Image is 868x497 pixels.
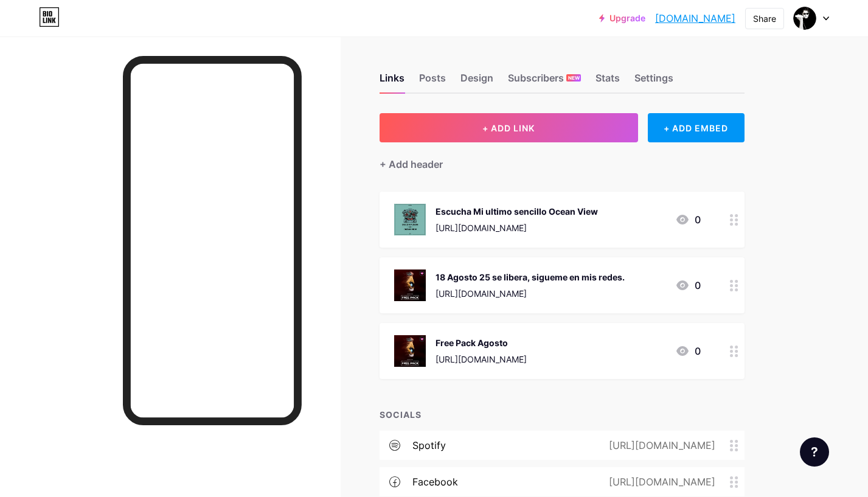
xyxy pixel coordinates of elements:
[380,113,638,142] button: + ADD LINK
[648,113,745,142] div: + ADD EMBED
[460,71,493,92] div: Design
[508,71,581,92] div: Subscribers
[675,344,701,358] div: 0
[599,13,645,23] a: Upgrade
[589,474,730,489] div: [URL][DOMAIN_NAME]
[436,205,598,218] div: Escucha Mi ultimo sencillo Ocean View
[412,438,446,453] div: spotify
[753,12,776,25] div: Share
[589,438,730,453] div: [URL][DOMAIN_NAME]
[394,335,426,367] img: Free Pack Agosto
[436,287,625,300] div: [URL][DOMAIN_NAME]
[655,11,735,26] a: [DOMAIN_NAME]
[568,74,580,82] span: NEW
[595,71,620,92] div: Stats
[436,336,527,349] div: Free Pack Agosto
[675,212,701,227] div: 0
[436,271,625,283] div: 18 Agosto 25 se libera, sigueme en mis redes.
[675,278,701,293] div: 0
[394,204,426,235] img: Escucha Mi ultimo sencillo Ocean View
[380,71,404,92] div: Links
[482,123,535,133] span: + ADD LINK
[380,408,745,421] div: SOCIALS
[412,474,458,489] div: facebook
[793,7,816,30] img: rafavarela
[634,71,673,92] div: Settings
[436,353,527,366] div: [URL][DOMAIN_NAME]
[394,269,426,301] img: 18 Agosto 25 se libera, sigueme en mis redes.
[380,157,443,172] div: + Add header
[419,71,446,92] div: Posts
[436,221,598,234] div: [URL][DOMAIN_NAME]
